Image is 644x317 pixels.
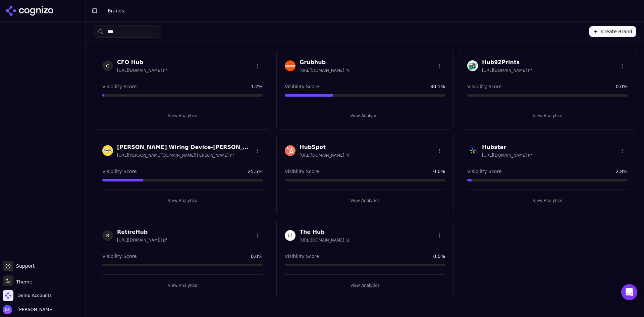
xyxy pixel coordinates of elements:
span: 0.0 % [433,253,445,260]
button: Open user button [3,305,54,314]
img: HubSpot [285,145,296,156]
button: View Analytics [102,280,263,291]
span: Visibility Score [285,83,319,90]
span: 25.5 % [248,168,263,175]
h3: Grubhub [300,58,350,66]
button: View Analytics [102,195,263,206]
img: Hubstar [467,145,478,156]
span: Demo Accounts [17,293,52,299]
h3: HubSpot [300,143,350,151]
span: Visibility Score [285,253,319,260]
span: 0.0 % [615,83,628,90]
img: Hubbell Wiring Device-Kellems [102,145,113,156]
img: Demo Accounts [3,290,13,301]
span: 30.1 % [430,83,445,90]
button: View Analytics [285,280,445,291]
img: Grubhub [285,60,296,71]
nav: breadcrumb [108,7,625,14]
span: [URL][DOMAIN_NAME] [300,68,350,73]
span: R [102,230,113,241]
span: Visibility Score [102,168,137,175]
span: [URL][DOMAIN_NAME] [482,68,532,73]
span: Visibility Score [102,83,137,90]
span: 0.0 % [433,168,445,175]
button: View Analytics [285,195,445,206]
span: [PERSON_NAME] [15,307,54,313]
img: Hub92Prints [467,60,478,71]
span: [URL][DOMAIN_NAME] [117,237,167,243]
img: The Hub [285,230,296,241]
h3: CFO Hub [117,58,167,66]
span: 2.8 % [615,168,628,175]
span: Visibility Score [285,168,319,175]
button: View Analytics [467,110,628,121]
span: 1.2 % [251,83,263,90]
span: [URL][PERSON_NAME][DOMAIN_NAME][PERSON_NAME] [117,153,234,158]
button: View Analytics [467,195,628,206]
span: Support [13,263,35,269]
span: Brands [108,8,124,13]
button: View Analytics [285,110,445,121]
span: [URL][DOMAIN_NAME] [300,237,350,243]
span: Visibility Score [467,83,501,90]
span: Visibility Score [102,253,137,260]
img: Salih Sağdilek [3,305,12,314]
span: Visibility Score [467,168,501,175]
h3: RetireHub [117,228,167,236]
span: [URL][DOMAIN_NAME] [482,153,532,158]
button: View Analytics [102,110,263,121]
span: [URL][DOMAIN_NAME] [300,153,350,158]
button: Create Brand [589,26,636,37]
span: Theme [13,279,32,284]
div: Open Intercom Messenger [621,284,637,300]
h3: Hubstar [482,143,532,151]
h3: The Hub [300,228,350,236]
h3: Hub92Prints [482,58,532,66]
button: Open organization switcher [3,290,52,301]
span: [URL][DOMAIN_NAME] [117,68,167,73]
span: C [102,60,113,71]
span: 0.0 % [251,253,263,260]
h3: [PERSON_NAME] Wiring Device-[PERSON_NAME] [117,143,252,151]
